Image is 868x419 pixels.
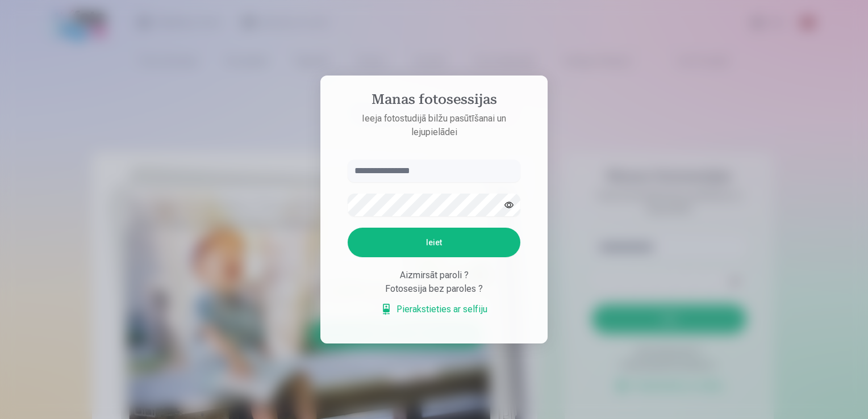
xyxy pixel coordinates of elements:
div: Aizmirsāt paroli ? [348,269,520,282]
button: Ieiet [348,228,520,257]
a: Pierakstieties ar selfiju [381,303,487,316]
h4: Manas fotosessijas [336,91,532,112]
p: Ieeja fotostudijā bilžu pasūtīšanai un lejupielādei [336,112,532,139]
div: Fotosesija bez paroles ? [348,282,520,296]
